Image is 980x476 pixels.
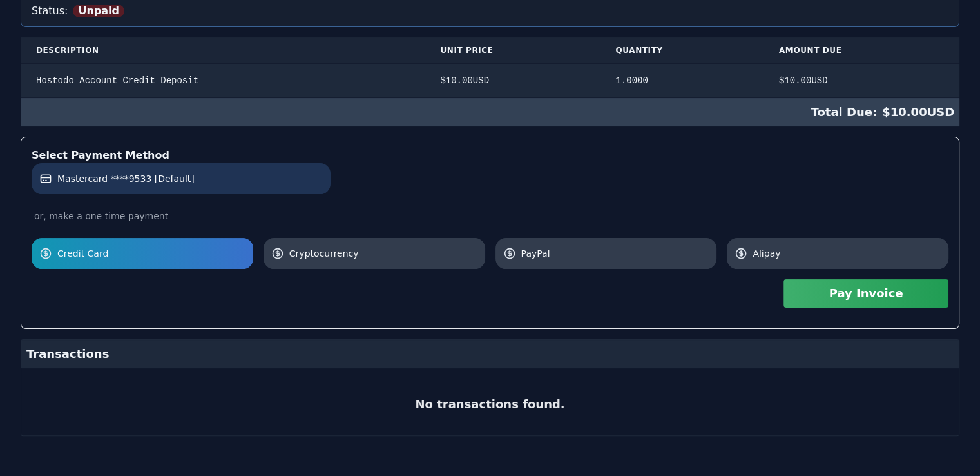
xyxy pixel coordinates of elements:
th: Amount Due [764,37,959,64]
button: Pay Invoice [783,279,948,308]
div: Select Payment Method [32,148,948,163]
div: Transactions [21,340,959,368]
span: Alipay [753,247,941,260]
h2: No transactions found. [415,395,564,413]
span: Credit Card [57,247,245,260]
th: Quantity [600,37,763,64]
div: Hostodo Account Credit Deposit [36,74,409,87]
div: 1.0000 [615,74,747,87]
span: Unpaid [73,5,124,17]
span: Mastercard ****9533 [Default] [57,172,195,185]
div: $ 10.00 USD [779,74,944,87]
span: Cryptocurrency [289,247,477,260]
span: Total Due: [811,103,882,121]
span: PayPal [521,247,709,260]
div: or, make a one time payment [32,210,948,223]
div: $ 10.00 USD [440,74,584,87]
th: Unit Price [425,37,600,64]
th: Description [21,37,425,64]
div: $ 10.00 USD [21,98,959,126]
